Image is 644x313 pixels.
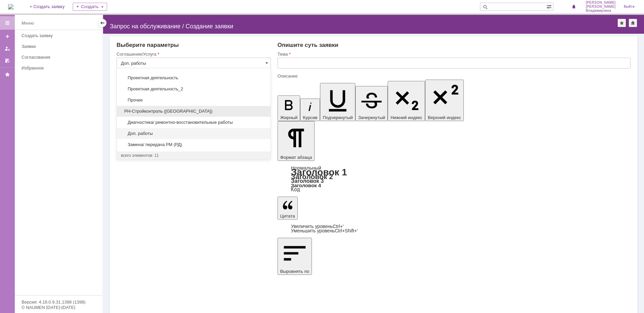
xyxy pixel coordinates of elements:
[300,98,320,121] button: Курсив
[278,95,300,121] button: Жирный
[22,65,91,70] div: Избранное
[117,52,269,56] div: Соглашение/Услуга
[110,23,618,30] div: Запрос на обслуживание / Создание заявки
[278,224,631,233] div: Цитата
[8,4,13,9] a: Перейти на домашнюю страницу
[586,1,616,5] span: [PERSON_NAME]
[121,131,266,136] span: Доп. работы
[546,3,553,9] span: Расширенный поиск
[121,153,266,158] div: всего элементов: 11
[355,86,388,121] button: Зачеркнутый
[280,214,295,219] span: Цитата
[22,305,96,310] div: © NAUMEN [DATE]-[DATE]
[323,115,353,120] span: Подчеркнутый
[278,238,312,275] button: Выровнять по
[291,228,358,233] a: Decrease
[358,115,385,120] span: Зачеркнутый
[291,173,333,180] a: Заголовок 2
[291,178,324,184] a: Заголовок 3
[629,19,637,27] div: Сделать домашней страницей
[291,187,300,193] a: Код
[280,115,298,120] span: Жирный
[2,43,13,54] a: Мои заявки
[278,52,629,56] div: Тема
[390,115,422,120] span: Нижний индекс
[278,121,315,161] button: Формат абзаца
[121,120,266,125] span: Диагностика/ ремонтно-восстановительные работы
[22,33,98,38] div: Создать заявку
[8,4,13,9] img: logo
[2,31,13,42] a: Создать заявку
[121,97,266,103] span: Прочее
[121,86,266,92] span: Проектная деятельность_2
[278,42,339,48] span: Опишите суть заявки
[22,44,98,49] div: Заявки
[73,3,107,11] div: Создать
[19,41,101,52] a: Заявки
[291,182,321,188] a: Заголовок 4
[121,142,266,147] span: Замена/ передача РМ (РД)
[121,75,266,81] span: Проектная деятельность
[98,19,106,27] div: Скрыть меню
[320,83,355,121] button: Подчеркнутый
[278,197,298,220] button: Цитата
[19,52,101,62] a: Согласования
[22,55,98,60] div: Согласования
[19,30,101,41] a: Создать заявку
[586,9,616,13] span: Владимировна
[278,74,629,78] div: Описание
[303,115,317,120] span: Курсив
[2,55,13,66] a: Мои согласования
[121,109,266,114] span: РН-Стройконтроль ([GEOGRAPHIC_DATA])
[22,300,96,304] div: Версия: 4.18.0.9.31.1398 (1398)
[291,165,321,171] a: Нормальный
[425,80,464,121] button: Верхний индекс
[335,228,358,233] span: Ctrl+Shift+'
[291,167,347,177] a: Заголовок 1
[280,155,312,160] span: Формат абзаца
[428,115,461,120] span: Верхний индекс
[22,19,34,27] div: Меню
[586,5,616,9] span: [PERSON_NAME]
[333,224,344,229] span: Ctrl+'
[280,269,309,274] span: Выровнять по
[117,42,179,48] span: Выберите параметры
[278,166,631,192] div: Формат абзаца
[618,19,626,27] div: Добавить в избранное
[291,224,344,229] a: Increase
[388,81,425,121] button: Нижний индекс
